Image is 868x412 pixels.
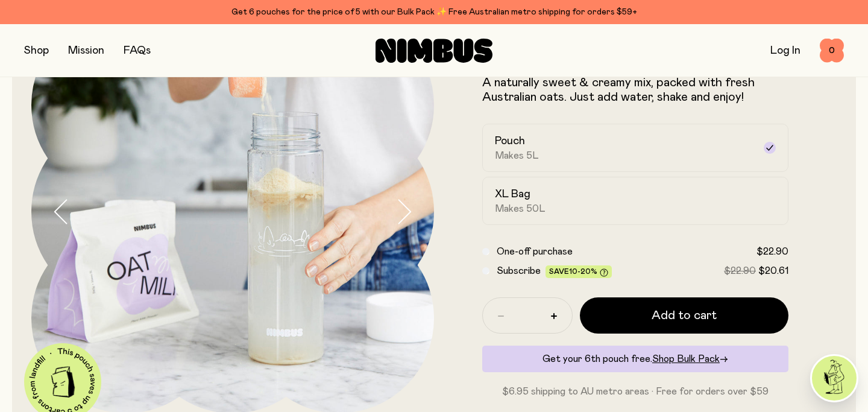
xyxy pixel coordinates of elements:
a: Log In [770,45,800,56]
img: agent [812,356,857,401]
span: 10-20% [569,268,597,275]
div: Get 6 pouches for the price of 5 with our Bulk Pack ✨ Free Australian metro shipping for orders $59+ [24,5,844,19]
span: Save [549,268,608,277]
div: Get your 6th pouch free. [482,346,788,372]
button: 0 [820,39,844,63]
a: Mission [68,45,104,56]
span: Subscribe [497,266,541,276]
span: $22.90 [724,266,756,276]
a: Shop Bulk Pack→ [652,354,728,364]
p: A naturally sweet & creamy mix, packed with fresh Australian oats. Just add water, shake and enjoy! [482,75,788,104]
p: $6.95 shipping to AU metro areas · Free for orders over $59 [482,384,788,399]
button: Add to cart [580,297,788,334]
h2: XL Bag [495,187,530,201]
a: FAQs [124,45,151,56]
h2: Pouch [495,134,525,148]
span: One-off purchase [497,247,573,256]
span: Makes 50L [495,203,546,215]
span: Add to cart [652,307,717,324]
span: Shop Bulk Pack [652,354,720,364]
span: Makes 5L [495,150,539,162]
span: $22.90 [756,247,788,256]
span: $20.61 [758,266,788,276]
